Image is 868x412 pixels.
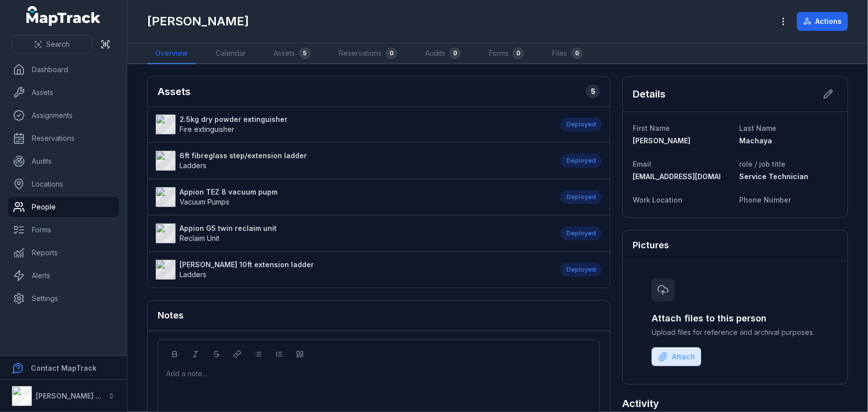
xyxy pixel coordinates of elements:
[561,190,602,204] div: Deployed
[180,161,206,170] span: Ladders
[622,397,659,411] h2: Activity
[633,87,666,101] h2: Details
[739,172,808,181] span: Service Technician
[561,226,602,240] div: Deployed
[180,151,307,161] strong: 6ft fibreglass step/extension ladder
[586,85,600,99] div: 5
[156,114,551,134] a: 2.5kg dry powder extinguisherFire extinguisher
[8,197,119,217] a: People
[180,223,277,233] strong: Appion G5 twin reclaim unit
[633,172,753,181] span: [EMAIL_ADDRESS][DOMAIN_NAME]
[652,311,819,325] h3: Attach files to this person
[8,174,119,194] a: Locations
[8,289,119,309] a: Settings
[12,35,92,54] button: Search
[156,260,551,280] a: [PERSON_NAME] 10ft extension ladderLadders
[8,105,119,125] a: Assignments
[8,243,119,263] a: Reports
[571,47,583,59] div: 0
[8,83,119,103] a: Assets
[561,263,602,277] div: Deployed
[31,364,96,372] strong: Contact MapTrack
[208,43,254,64] a: Calendar
[633,238,669,252] h3: Pictures
[739,196,791,204] span: Phone Number
[417,43,469,64] a: Audits0
[633,160,651,168] span: Email
[633,196,682,204] span: Work Location
[561,117,602,131] div: Deployed
[180,198,229,206] span: Vacuum Pumps
[561,154,602,168] div: Deployed
[36,392,105,400] strong: [PERSON_NAME] Air
[8,266,119,286] a: Alerts
[512,47,524,59] div: 0
[180,234,219,242] span: Reclaim Unit
[147,43,196,64] a: Overview
[739,136,772,145] span: Machaya
[156,223,551,243] a: Appion G5 twin reclaim unitReclaim Unit
[739,160,785,168] span: role / job title
[331,43,405,64] a: Reservations0
[158,309,184,322] h3: Notes
[180,125,234,133] span: Fire extinguisher
[147,13,249,29] h1: [PERSON_NAME]
[739,124,776,132] span: Last Name
[8,60,119,80] a: Dashboard
[449,47,461,59] div: 0
[8,151,119,171] a: Audits
[8,128,119,148] a: Reservations
[481,43,532,64] a: Forms0
[156,187,551,207] a: Appion TEZ 8 vacuum pupmVacuum Pumps
[652,347,701,366] button: Attach
[386,47,397,59] div: 0
[8,220,119,240] a: Forms
[544,43,591,64] a: Files0
[180,270,206,279] span: Ladders
[158,85,191,99] h2: Assets
[180,114,288,124] strong: 2.5kg dry powder extinguisher
[652,327,819,337] span: Upload files for reference and archival purposes.
[180,260,314,270] strong: [PERSON_NAME] 10ft extension ladder
[46,39,70,49] span: Search
[180,187,278,197] strong: Appion TEZ 8 vacuum pupm
[26,6,101,26] a: MapTrack
[266,43,319,64] a: Assets5
[156,151,551,171] a: 6ft fibreglass step/extension ladderLadders
[633,136,690,145] span: [PERSON_NAME]
[299,47,311,59] div: 5
[797,12,848,31] button: Actions
[633,124,670,132] span: First Name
